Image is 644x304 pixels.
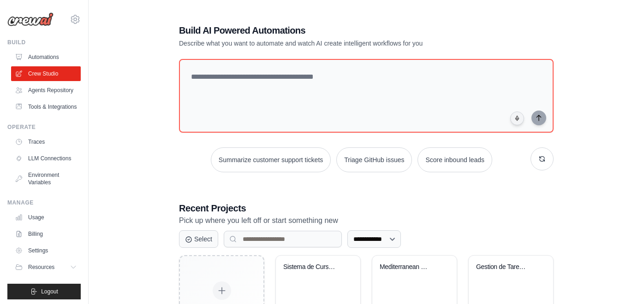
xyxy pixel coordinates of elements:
[11,99,81,114] a: Tools & Integrations
[11,243,81,258] a: Settings
[283,263,339,271] div: Sistema de Cursos Personalizados con Contenido Completo
[11,260,81,275] button: Resources
[7,12,54,26] img: Logo
[11,134,81,149] a: Traces
[11,66,81,81] a: Crew Studio
[11,83,81,98] a: Agents Repository
[7,123,81,131] div: Operate
[11,210,81,225] a: Usage
[417,147,492,172] button: Score inbound leads
[510,111,524,125] button: Click to speak your automation idea
[28,263,54,271] span: Resources
[179,215,554,227] p: Pick up where you left off or start something new
[336,147,412,172] button: Triage GitHub issues
[179,24,489,37] h1: Build AI Powered Automations
[476,263,532,271] div: Gestion de Tareas - Automatizacion Completa
[7,39,81,46] div: Build
[179,39,489,48] p: Describe what you want to automate and watch AI create intelligent workflows for you
[531,147,554,170] button: Get new suggestions
[11,227,81,241] a: Billing
[179,202,554,215] h3: Recent Projects
[41,288,58,295] span: Logout
[179,230,218,248] button: Select
[7,284,81,299] button: Logout
[7,199,81,206] div: Manage
[11,50,81,64] a: Automations
[380,263,435,271] div: Mediterranean Menu Planner
[11,168,81,190] a: Environment Variables
[211,147,331,172] button: Summarize customer support tickets
[11,151,81,166] a: LLM Connections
